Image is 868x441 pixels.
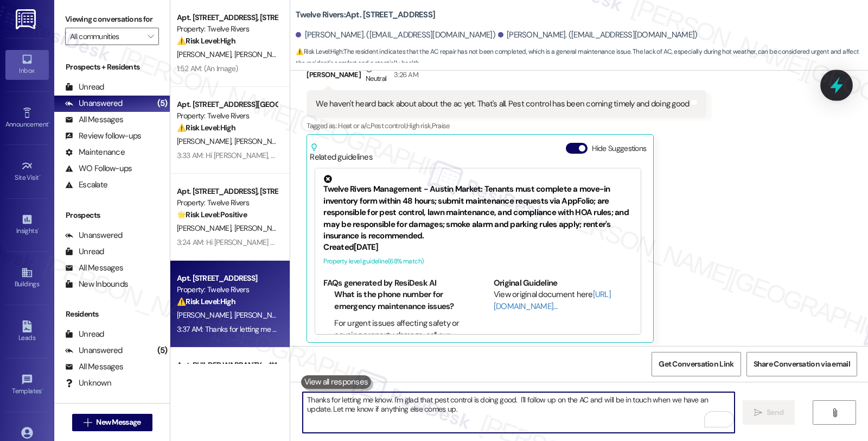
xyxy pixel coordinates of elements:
strong: ⚠️ Risk Level: High [177,297,235,306]
div: All Messages [65,262,123,274]
div: Maintenance [65,147,125,158]
button: Share Conversation via email [746,352,857,376]
textarea: To enrich screen reader interactions, please activate Accessibility in Grammarly extension settings [303,392,735,433]
div: Apt. [STREET_ADDRESS], [STREET_ADDRESS] [177,186,277,197]
a: Inbox [5,50,49,79]
button: Send [743,400,795,425]
li: For urgent issues affecting safety or causing property damage, call our emergency line at [PHONE_... [334,318,463,364]
a: Buildings [5,263,49,293]
div: We haven't heard back about about the ac yet. That's all. Pest control has been coming timely and... [316,98,689,110]
button: New Message [72,414,152,431]
span: High risk , [406,121,432,130]
div: Apt. [STREET_ADDRESS], [STREET_ADDRESS] [177,12,277,23]
strong: ⚠️ Risk Level: High [296,47,342,56]
div: Escalate [65,179,107,191]
span: Share Conversation via email [754,358,850,370]
div: (5) [155,342,170,359]
span: Heat or a/c , [338,121,370,130]
div: All Messages [65,114,123,125]
div: [PERSON_NAME] [307,64,706,90]
div: Unread [65,329,104,340]
span: • [37,225,39,233]
span: Send [767,407,783,418]
input: All communities [70,28,142,45]
span: [PERSON_NAME] [177,136,234,146]
div: Property: Twelve Rivers [177,110,277,122]
div: Property: Twelve Rivers [177,23,277,35]
span: [PERSON_NAME] [177,49,234,59]
img: ResiDesk Logo [16,9,38,29]
div: Residents [54,308,170,320]
strong: 🌟 Risk Level: Positive [177,210,247,219]
span: [PERSON_NAME] [234,310,289,320]
span: • [48,119,50,127]
strong: ⚠️ Risk Level: High [177,123,235,133]
div: 3:26 AM [391,69,418,80]
b: Twelve Rivers: Apt. [STREET_ADDRESS] [296,9,435,21]
i:  [148,32,154,41]
b: FAQs generated by ResiDesk AI [323,278,436,288]
span: : The resident indicates that the AC repair has not been completed, which is a general maintenanc... [296,46,868,70]
div: Related guidelines [310,143,373,163]
div: Tagged as: [307,118,706,134]
div: 3:37 AM: Thanks for letting me know. I'm glad that pest control is doing good. I'll follow up on ... [177,324,756,334]
div: [PERSON_NAME]. ([EMAIL_ADDRESS][DOMAIN_NAME]) [498,29,698,41]
div: Unread [65,246,104,257]
div: Unknown [65,377,111,389]
span: Get Conversation Link [659,358,733,370]
div: New Inbounds [65,279,128,290]
div: Property: Twelve Rivers [177,197,277,209]
strong: ⚠️ Risk Level: High [177,36,235,46]
div: Unread [65,81,104,93]
span: Pest control , [371,121,407,130]
button: Get Conversation Link [652,352,741,376]
label: Viewing conversations for [65,11,159,28]
div: Neutral [363,64,388,86]
span: [PERSON_NAME] [177,310,234,320]
div: 1:52 AM: (An Image) [177,64,238,73]
div: Apt. [STREET_ADDRESS] [177,273,277,284]
a: [URL][DOMAIN_NAME]… [494,289,611,311]
i:  [754,408,762,417]
span: New Message [96,417,141,428]
i:  [831,408,839,417]
span: [PERSON_NAME] [234,223,289,233]
div: Property: Twelve Rivers [177,284,277,295]
div: Property level guideline ( 68 % match) [323,256,633,267]
div: Unanswered [65,98,123,109]
a: Insights • [5,210,49,240]
span: • [39,172,41,180]
label: Hide Suggestions [592,143,647,154]
span: [PERSON_NAME] [234,49,292,59]
div: Unanswered [65,345,123,356]
i:  [84,418,92,427]
div: [PERSON_NAME]. ([EMAIL_ADDRESS][DOMAIN_NAME]) [296,29,495,41]
span: • [42,386,43,393]
span: Praise [432,121,450,130]
div: Created [DATE] [323,242,633,253]
div: Apt. [STREET_ADDRESS][GEOGRAPHIC_DATA][STREET_ADDRESS] [177,99,277,110]
div: Review follow-ups [65,130,141,142]
a: Templates • [5,370,49,400]
div: Prospects [54,210,170,221]
div: All Messages [65,361,123,373]
div: WO Follow-ups [65,163,132,174]
a: Site Visit • [5,157,49,186]
div: Prospects + Residents [54,61,170,73]
div: View original document here [494,289,633,312]
b: Original Guideline [494,278,558,288]
div: (5) [155,95,170,112]
div: Apt. BUILDER WARRANTY - #1, BUILDER WARRANTY - [STREET_ADDRESS] [177,360,277,371]
div: Unanswered [65,230,123,241]
span: [PERSON_NAME] [177,223,234,233]
li: What is the phone number for emergency maintenance issues? [334,289,463,312]
div: Twelve Rivers Management - Austin Market: Tenants must complete a move-in inventory form within 4... [323,175,633,242]
a: Leads [5,317,49,346]
span: [PERSON_NAME] [234,136,289,146]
